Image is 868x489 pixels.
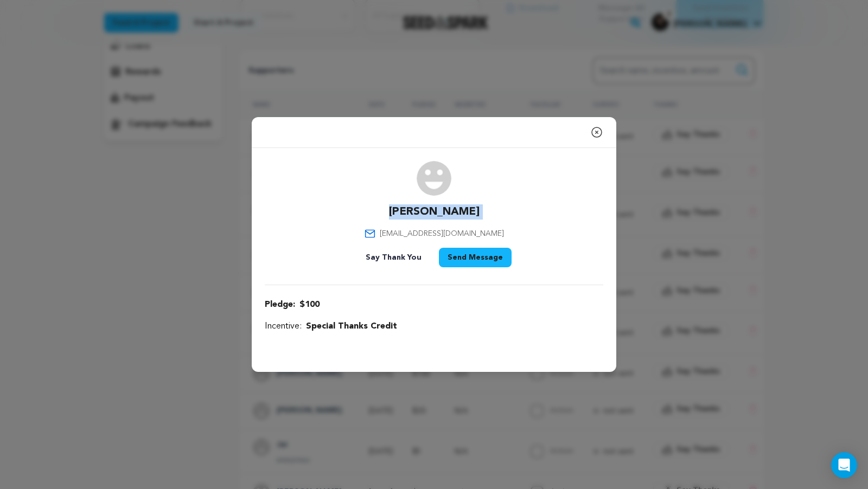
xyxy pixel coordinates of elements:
[299,298,320,311] span: $100
[831,452,857,478] div: Open Intercom Messenger
[357,248,430,267] button: Say Thank You
[439,248,512,267] button: Send Message
[265,320,302,333] span: Incentive:
[265,298,295,311] span: Pledge:
[380,228,504,239] span: [EMAIL_ADDRESS][DOMAIN_NAME]
[389,204,480,220] p: [PERSON_NAME]
[417,161,451,196] img: user.png
[306,320,397,333] span: Special Thanks Credit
